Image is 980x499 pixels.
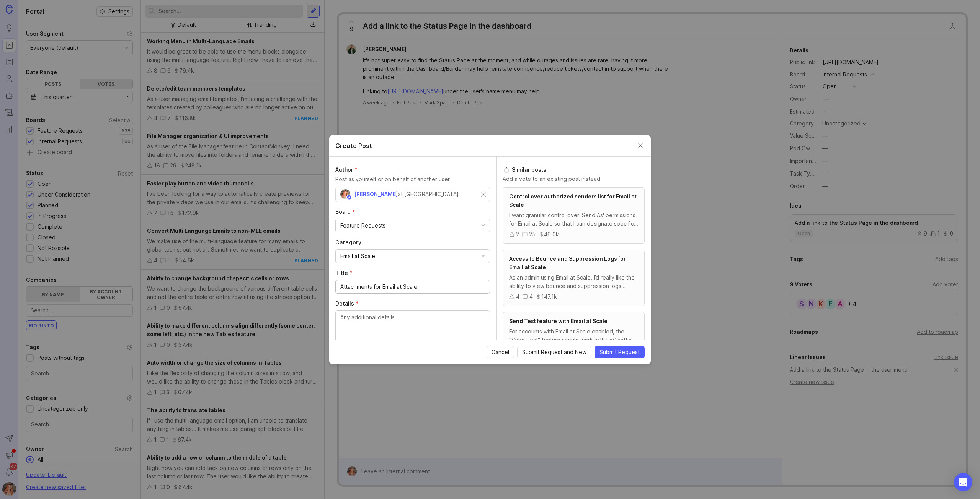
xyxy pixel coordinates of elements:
a: Control over authorized senders list for Email at ScaleI want granular control over 'Send As' per... [503,187,645,244]
div: 4 [516,293,519,301]
span: Title (required) [335,270,353,276]
button: Submit Request and New [517,346,591,358]
span: Submit Request [599,348,640,356]
h3: Similar posts [503,166,645,174]
div: at [GEOGRAPHIC_DATA] [398,190,459,198]
div: 2 [516,230,519,239]
span: Author (required) [335,166,358,173]
a: Access to Bounce and Suppression Logs for Email at ScaleAs an admin using Email at Scale, I’d rea... [503,250,645,306]
label: Category [335,239,490,246]
div: For accounts with Email at Scale enabled, the "Send Test" feature should work with EaS settings w... [509,327,638,344]
div: 46.0k [544,230,559,239]
div: Email at Scale [340,252,375,260]
span: [PERSON_NAME] [354,191,398,197]
button: Submit Request [595,346,645,358]
span: Access to Bounce and Suppression Logs for Email at Scale [509,255,626,270]
div: 147.1k [541,293,557,301]
img: Bronwen W [338,189,353,199]
div: Open Intercom Messenger [954,473,972,491]
span: Details (required) [335,300,359,307]
span: Submit Request and New [522,348,586,356]
div: 4 [529,293,533,301]
div: As an admin using Email at Scale, I’d really like the ability to view bounce and suppression logs... [509,273,638,290]
img: member badge [346,194,352,200]
div: 25 [529,230,536,239]
div: Feature Requests [340,221,385,230]
h2: Create Post [335,141,372,150]
span: Cancel [492,348,509,356]
a: Send Test feature with Email at ScaleFor accounts with Email at Scale enabled, the "Send Test" fe... [503,312,645,360]
button: Cancel [487,346,514,358]
span: Send Test feature with Email at Scale [509,318,608,324]
input: Short, descriptive title [340,283,485,291]
div: I want granular control over 'Send As' permissions for Email at Scale so that I can designate spe... [509,211,638,228]
span: Control over authorized senders list for Email at Scale [509,193,637,208]
p: Add a vote to an existing post instead [503,175,645,183]
span: Board (required) [335,208,355,215]
button: Close create post modal [636,141,645,150]
p: Post as yourself or on behalf of another user [335,175,490,184]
